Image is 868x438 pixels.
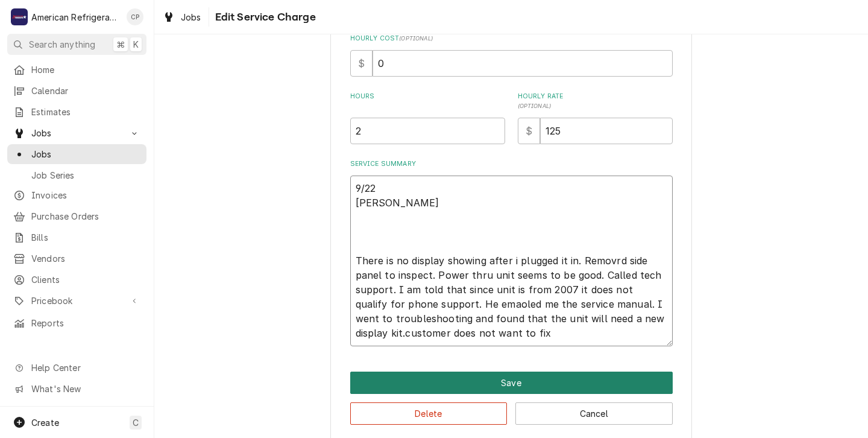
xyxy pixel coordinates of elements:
label: Hours [350,92,505,111]
div: Button Group Row [350,372,673,394]
span: C [133,416,139,429]
a: Invoices [7,185,146,205]
a: Reports [7,313,146,333]
span: Home [31,63,140,76]
div: Hourly Cost [350,34,673,77]
span: ( optional ) [518,103,552,109]
a: Go to Pricebook [7,291,146,311]
span: What's New [31,382,139,395]
button: Search anything⌘K [7,34,146,55]
a: Go to Help Center [7,358,146,378]
span: Invoices [31,189,140,202]
a: Estimates [7,102,146,122]
span: Create [31,417,59,428]
a: Calendar [7,81,146,101]
div: Service Summary [350,159,673,346]
a: Bills [7,227,146,247]
a: Go to Jobs [7,123,146,143]
span: Search anything [29,38,95,51]
span: Bills [31,231,140,244]
div: Button Group [350,372,673,425]
a: Jobs [158,7,206,27]
div: $ [350,50,373,77]
button: Cancel [515,402,673,425]
span: Pricebook [31,294,122,307]
div: CP [127,8,143,25]
span: K [133,38,139,51]
span: ( optional ) [399,35,433,42]
span: Edit Service Charge [212,9,316,25]
div: Cordel Pyle's Avatar [127,8,143,25]
a: Go to What's New [7,379,146,399]
span: Reports [31,317,140,329]
div: Button Group Row [350,394,673,425]
span: Job Series [31,169,140,182]
label: Service Summary [350,159,673,169]
span: Estimates [31,106,140,118]
span: Calendar [31,84,140,97]
a: Home [7,60,146,80]
div: American Refrigeration LLC's Avatar [11,8,28,25]
span: Jobs [31,127,122,139]
a: Purchase Orders [7,206,146,226]
div: [object Object] [518,92,673,144]
a: Job Series [7,165,146,185]
span: Help Center [31,361,139,374]
a: Clients [7,270,146,290]
div: American Refrigeration LLC [31,11,120,24]
span: ⌘ [116,38,125,51]
button: Delete [350,402,508,425]
span: Clients [31,273,140,286]
span: Purchase Orders [31,210,140,223]
label: Hourly Rate [518,92,673,111]
div: $ [518,118,540,144]
label: Hourly Cost [350,34,673,43]
span: Vendors [31,252,140,265]
div: [object Object] [350,92,505,144]
a: Jobs [7,144,146,164]
div: A [11,8,28,25]
span: Jobs [31,148,140,160]
a: Vendors [7,249,146,268]
button: Save [350,372,673,394]
textarea: 9/22 [PERSON_NAME] There is no display showing after i plugged it in. Removrd side panel to inspe... [350,176,673,346]
span: Jobs [181,11,201,24]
